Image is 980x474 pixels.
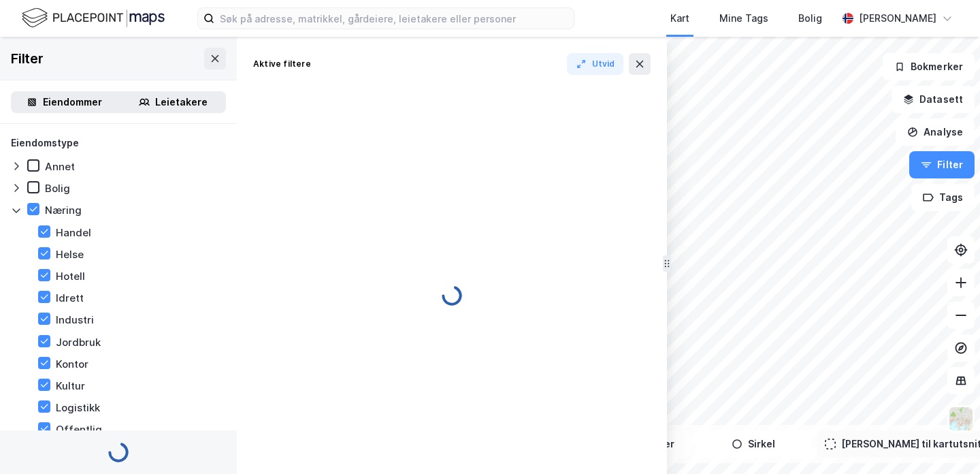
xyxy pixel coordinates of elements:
[719,10,768,27] div: Mine Tags
[22,6,165,30] img: logo.f888ab2527a4732fd821a326f86c7f29.svg
[214,8,574,29] input: Søk på adresse, matrikkel, gårdeiere, leietakere eller personer
[798,10,822,27] div: Bolig
[670,10,689,27] div: Kart
[912,409,980,474] iframe: Chat Widget
[859,10,936,27] div: [PERSON_NAME]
